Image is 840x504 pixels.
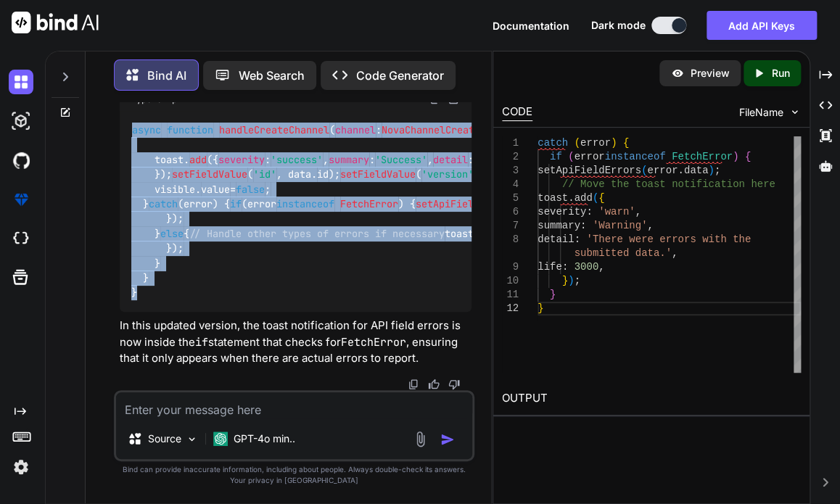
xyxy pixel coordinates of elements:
div: 10 [502,274,519,288]
span: 'Success' [375,153,427,166]
span: severity [538,206,586,218]
div: 5 [502,191,519,205]
div: 9 [502,260,519,274]
span: add [189,153,207,166]
span: summary [329,153,369,166]
span: ( [568,151,574,162]
span: Documentation [493,20,569,32]
div: 2 [502,150,519,164]
span: 'id' [253,168,276,181]
img: like [428,379,440,390]
span: : [580,220,586,231]
img: darkAi-studio [9,109,33,133]
span: ( [574,137,580,149]
span: : [574,234,580,245]
p: In this updated version, the toast notification for API field errors is now inside the statement ... [120,318,472,367]
span: } [550,289,556,300]
span: handleCreateChannel [219,123,329,136]
span: life [538,261,562,273]
span: , [598,261,604,273]
span: { [745,151,751,162]
img: Bind AI [12,12,99,33]
span: . [678,165,683,176]
span: 'warn' [598,206,635,218]
span: , [647,220,653,231]
span: else [160,227,184,240]
img: cloudideIcon [9,226,33,251]
span: add [574,192,592,204]
span: detail [538,234,574,245]
div: 12 [502,302,519,315]
div: 3 [502,164,519,178]
span: ) [611,137,617,149]
span: setApiFieldErrors [538,165,641,176]
span: channel [335,123,376,136]
span: // Handle other types of errors if necessary [189,227,445,240]
span: if [550,151,562,162]
div: 6 [502,205,519,219]
img: Pick Models [186,433,198,445]
div: 1 [502,136,519,150]
span: error [574,151,604,162]
img: copy [408,379,419,390]
img: settings [9,455,33,479]
span: setFieldValue [172,168,247,181]
span: FetchError [340,197,398,210]
img: GPT-4o mini [213,431,228,446]
span: : [562,261,568,273]
span: id [317,168,329,181]
div: CODE [502,104,532,121]
span: : [586,206,592,218]
p: Bind AI [147,67,186,84]
div: 11 [502,288,519,302]
span: 'There were errors with the [586,234,751,245]
img: attachment [412,431,429,447]
span: FetchError [672,151,733,162]
div: 4 [502,178,519,191]
span: 'version' [421,168,474,181]
span: // Move the toast notification here [562,178,775,190]
span: } [562,275,568,286]
span: instanceof [604,151,665,162]
span: Dark mode [591,18,646,33]
span: data [684,165,709,176]
span: false [236,183,265,196]
span: , [672,247,678,259]
span: error [647,165,678,176]
img: chevron down [788,106,801,118]
span: } [538,302,543,314]
span: : [335,123,480,136]
span: ) [568,275,574,286]
span: 'Warning' [593,220,648,231]
span: ; [715,165,720,176]
span: catch [538,137,568,149]
img: icon [440,432,455,447]
span: . [568,192,574,204]
div: 8 [502,233,519,247]
p: Bind can provide inaccurate information, including about people. Always double-check its answers.... [114,464,474,486]
h2: OUTPUT [493,381,810,416]
span: summary [538,220,580,231]
span: submitted data.' [574,247,671,259]
span: instanceof [276,197,334,210]
img: preview [671,67,684,80]
img: dislike [448,379,460,390]
code: FetchError [341,335,406,350]
span: setApiFieldErrors [416,197,514,210]
img: darkChat [9,70,33,94]
span: NovaChannelCreate [382,123,480,136]
span: detail [433,153,468,166]
span: value [201,183,230,196]
p: Web Search [239,67,305,84]
span: catch [149,197,178,210]
button: Documentation [493,18,569,33]
span: ( [641,165,647,176]
p: Code Generator [356,67,444,84]
span: 3000 [574,261,598,273]
p: GPT-4o min.. [234,431,295,446]
span: { [598,192,604,204]
span: ) [708,165,714,176]
p: Source [148,431,181,446]
code: if [195,335,208,350]
span: FileName [738,105,783,120]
